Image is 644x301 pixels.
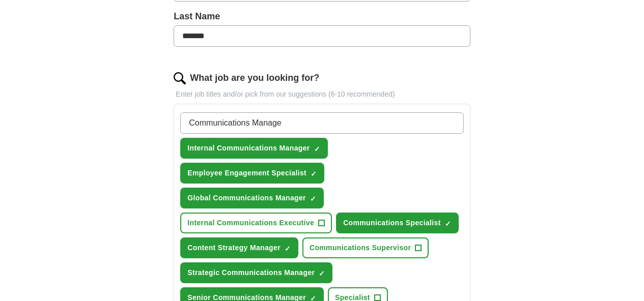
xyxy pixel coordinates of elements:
[187,193,306,203] span: Global Communications Manager
[319,269,325,278] span: ✓
[310,243,411,253] span: Communications Supervisor
[310,195,316,203] span: ✓
[302,237,429,258] button: Communications Supervisor
[174,72,186,84] img: search.png
[174,89,470,100] p: Enter job titles and/or pick from our suggestions (6-10 recommended)
[180,213,332,233] button: Internal Communications Executive
[314,145,320,153] span: ✓
[285,245,291,253] span: ✓
[180,112,463,134] input: Type a job title and press enter
[445,220,451,228] span: ✓
[174,10,470,23] label: Last Name
[187,267,315,278] span: Strategic Communications Manager
[187,243,281,253] span: Content Strategy Manager
[180,163,324,184] button: Employee Engagement Specialist✓
[190,71,319,85] label: What job are you looking for?
[187,143,310,154] span: Internal Communications Manager
[180,262,332,283] button: Strategic Communications Manager✓
[187,168,306,178] span: Employee Engagement Specialist
[180,188,324,208] button: Global Communications Manager✓
[343,218,441,228] span: Communications Specialist
[336,213,459,233] button: Communications Specialist✓
[180,138,327,159] button: Internal Communications Manager✓
[311,170,317,178] span: ✓
[187,218,314,228] span: Internal Communications Executive
[180,237,298,258] button: Content Strategy Manager✓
